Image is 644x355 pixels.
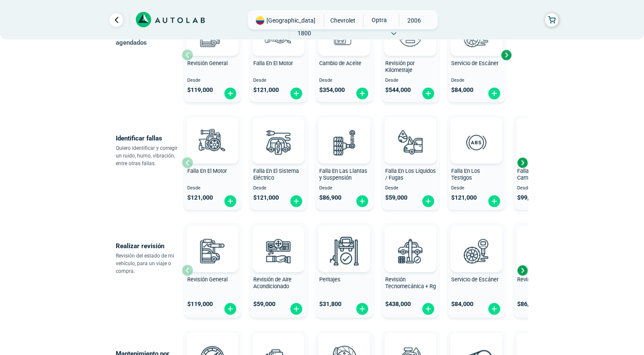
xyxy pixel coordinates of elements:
[316,115,373,210] button: Falla En Las Llantas y Suspensión Desde $86,900
[516,264,529,277] div: Next slide
[524,232,561,269] img: cambio_bateria-v3.svg
[364,14,394,26] span: OPTRA
[451,276,498,283] span: Servicio de Escáner
[289,27,320,40] span: 1800
[319,186,370,191] span: Desde
[200,119,225,145] img: AD0BCuuxAAAAAElFTkSuQmCC
[319,86,345,94] span: $ 354,000
[266,228,291,253] img: AD0BCuuxAAAAAElFTkSuQmCC
[421,302,435,315] img: fi_plus-circle2.svg
[253,86,279,94] span: $ 121,000
[385,276,436,290] span: Revisión Tecnomecánica + Rg
[355,87,369,100] img: fi_plus-circle2.svg
[451,194,477,201] span: $ 121,000
[399,14,429,27] span: 2006
[421,195,435,208] img: fi_plus-circle2.svg
[187,78,238,83] span: Desde
[250,115,307,210] button: Falla En El Sistema Eléctrico Desde $121,000
[253,194,279,201] span: $ 121,000
[516,156,529,169] div: Next slide
[184,223,241,318] button: Revisión General $119,000
[319,60,361,66] span: Cambio de Aceite
[392,232,429,269] img: revision_tecno_mecanica-v3.svg
[385,186,436,191] span: Desde
[289,87,303,100] img: fi_plus-circle2.svg
[514,223,571,318] button: Revisión de Batería $86,900
[319,194,341,201] span: $ 86,900
[382,8,439,102] button: Revisión por Kilometraje Desde $544,000
[253,301,275,308] span: $ 59,000
[328,14,358,27] span: CHEVROLET
[398,228,423,253] img: AD0BCuuxAAAAAElFTkSuQmCC
[332,228,357,253] img: AD0BCuuxAAAAAElFTkSuQmCC
[194,232,231,269] img: revision_general-v3.svg
[451,78,502,83] span: Desde
[187,186,238,191] span: Desde
[187,86,213,94] span: $ 119,000
[253,168,299,181] span: Falla En El Sistema Eléctrico
[116,252,182,275] p: Revisión del estado de mi vehículo, para un viaje o compra.
[184,115,241,210] button: Falla En El Motor Desde $121,000
[421,87,435,100] img: fi_plus-circle2.svg
[487,302,501,315] img: fi_plus-circle2.svg
[332,119,357,145] img: AD0BCuuxAAAAAElFTkSuQmCC
[266,119,291,145] img: AD0BCuuxAAAAAElFTkSuQmCC
[253,276,292,290] span: Revisión de Aire Acondicionado
[250,8,307,102] button: Falla En El Motor Desde $121,000
[184,8,241,102] button: Revisión General Desde $119,000
[385,78,436,83] span: Desde
[187,168,227,174] span: Falla En El Motor
[451,186,502,191] span: Desde
[385,60,415,74] span: Revisión por Kilometraje
[458,123,495,161] img: diagnostic_diagnostic_abs-v3.svg
[253,186,304,191] span: Desde
[517,194,539,201] span: $ 99,000
[385,301,411,308] span: $ 438,000
[250,223,307,318] button: Revisión de Aire Acondicionado $59,000
[385,168,436,181] span: Falla En Los Liquidos / Fugas
[187,60,228,66] span: Revisión General
[355,195,369,208] img: fi_plus-circle2.svg
[319,168,367,181] span: Falla En Las Llantas y Suspensión
[487,87,501,100] img: fi_plus-circle2.svg
[448,115,505,210] button: Falla En Los Testigos Desde $121,000
[200,228,225,253] img: AD0BCuuxAAAAAElFTkSuQmCC
[392,123,429,161] img: diagnostic_gota-de-sangre-v3.svg
[517,186,568,191] span: Desde
[382,115,439,210] button: Falla En Los Liquidos / Fugas Desde $59,000
[451,86,473,94] span: $ 84,000
[326,232,363,269] img: peritaje-v3.svg
[398,119,423,145] img: AD0BCuuxAAAAAElFTkSuQmCC
[487,195,501,208] img: fi_plus-circle2.svg
[260,232,297,269] img: aire_acondicionado-v3.svg
[517,168,562,181] span: Falla En La Caja de Cambio
[464,119,489,145] img: AD0BCuuxAAAAAElFTkSuQmCC
[289,195,303,208] img: fi_plus-circle2.svg
[187,276,228,283] span: Revisión General
[319,78,370,83] span: Desde
[187,301,213,308] span: $ 119,000
[451,301,473,308] span: $ 84,000
[319,276,341,283] span: Peritajes
[517,301,539,308] span: $ 86,900
[451,168,480,181] span: Falla En Los Testigos
[253,60,293,66] span: Falla En El Motor
[256,16,264,25] img: Flag of COLOMBIA
[385,194,407,201] span: $ 59,000
[448,8,505,102] button: Servicio de Escáner Desde $84,000
[223,195,237,208] img: fi_plus-circle2.svg
[326,123,363,161] img: diagnostic_suspension-v3.svg
[524,123,561,161] img: diagnostic_caja-de-cambios-v3.svg
[116,144,182,167] p: Quiero identificar y corregir un ruido, humo, vibración, entre otras fallas.
[109,13,123,27] a: Ir al paso anterior
[500,49,512,61] div: Next slide
[223,302,237,315] img: fi_plus-circle2.svg
[116,240,182,252] p: Realizar revisión
[451,60,498,66] span: Servicio de Escáner
[116,132,182,144] p: Identificar fallas
[187,194,213,201] span: $ 121,000
[464,228,489,253] img: AD0BCuuxAAAAAElFTkSuQmCC
[253,78,304,83] span: Desde
[266,16,315,25] span: [GEOGRAPHIC_DATA]
[355,302,369,315] img: fi_plus-circle2.svg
